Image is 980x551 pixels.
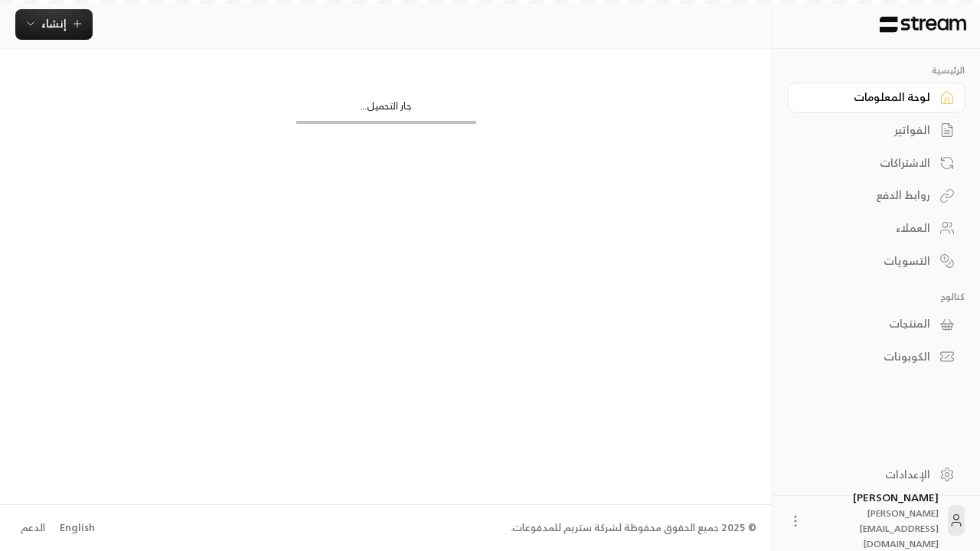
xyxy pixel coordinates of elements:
a: الكوبونات [788,342,965,372]
a: العملاء [788,214,965,243]
div: التسويات [807,253,930,269]
div: English [60,520,95,536]
div: العملاء [807,220,930,236]
a: الدعم [15,514,50,542]
div: المنتجات [807,316,930,331]
a: الإعدادات [788,459,965,489]
button: إنشاء [15,9,93,40]
div: الإعدادات [807,467,930,482]
a: روابط الدفع [788,181,965,210]
p: الرئيسية [788,64,965,77]
a: الاشتراكات [788,148,965,178]
a: لوحة المعلومات [788,83,965,112]
div: الفواتير [807,122,930,138]
a: الفواتير [788,116,965,145]
a: التسويات [788,246,965,275]
p: كتالوج [788,291,965,303]
div: © 2025 جميع الحقوق محفوظة لشركة ستريم للمدفوعات. [511,520,756,536]
div: الاشتراكات [807,155,930,171]
span: إنشاء [41,14,67,33]
img: Logo [878,16,968,33]
div: روابط الدفع [807,187,930,203]
div: جار التحميل... [296,99,476,121]
div: [PERSON_NAME] [812,490,939,551]
div: الكوبونات [807,349,930,364]
a: المنتجات [788,309,965,339]
div: لوحة المعلومات [807,90,930,105]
